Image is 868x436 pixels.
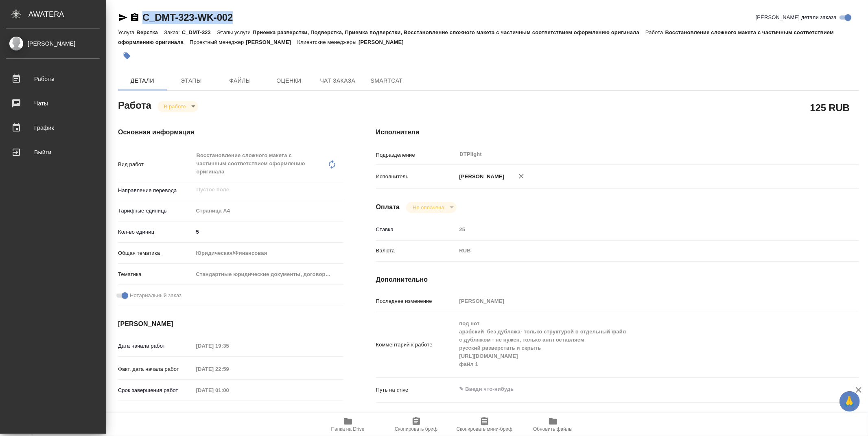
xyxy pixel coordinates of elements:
[118,207,193,215] p: Тарифные единицы
[118,97,151,112] h2: Работа
[2,142,104,162] a: Выйти
[756,13,837,22] span: [PERSON_NAME] детали заказа
[297,39,359,45] p: Клиентские менеджеры
[269,76,308,86] span: Оценки
[221,76,260,86] span: Файлы
[376,247,457,255] p: Валюта
[331,426,365,432] span: Папка на Drive
[118,249,193,257] p: Общая тематика
[314,413,382,436] button: Папка на Drive
[457,223,819,235] input: Пустое поле
[182,29,217,35] p: C_DMT-323
[118,228,193,236] p: Кол-во единиц
[645,29,665,35] p: Работа
[376,297,457,305] p: Последнее изменение
[376,127,859,137] h4: Исполнители
[130,291,181,300] span: Нотариальный заказ
[118,160,193,169] p: Вид работ
[118,342,193,350] p: Дата начала работ
[2,118,104,138] a: График
[193,246,343,260] div: Юридическая/Финансовая
[118,127,343,137] h4: Основная информация
[6,146,100,158] div: Выйти
[123,76,162,86] span: Детали
[28,6,106,22] div: AWATERA
[359,39,410,45] p: [PERSON_NAME]
[6,73,100,85] div: Работы
[2,93,104,114] a: Чаты
[6,97,100,110] div: Чаты
[810,101,850,114] h2: 125 RUB
[118,29,136,35] p: Услуга
[193,384,265,396] input: Пустое поле
[164,29,181,35] p: Заказ:
[376,275,859,285] h4: Дополнительно
[193,267,343,281] div: Стандартные юридические документы, договоры, уставы
[118,365,193,373] p: Факт. дата начала работ
[406,202,456,213] div: В работе
[457,244,819,258] div: RUB
[193,204,343,218] div: Страница А4
[376,151,457,159] p: Подразделение
[376,386,457,394] p: Путь на drive
[217,29,253,35] p: Этапы услуги
[382,413,450,436] button: Скопировать бриф
[193,340,265,352] input: Пустое поле
[457,426,512,432] span: Скопировать мини-бриф
[376,202,400,212] h4: Оплата
[118,386,193,394] p: Срок завершения работ
[118,47,136,65] button: Добавить тэг
[376,226,457,234] p: Ставка
[318,76,357,86] span: Чат заказа
[246,39,297,45] p: [PERSON_NAME]
[157,101,198,112] div: В работе
[193,363,265,375] input: Пустое поле
[162,103,188,110] button: В работе
[118,186,193,195] p: Направление перевода
[519,413,587,436] button: Обновить файлы
[533,426,573,432] span: Обновить файлы
[172,76,211,86] span: Этапы
[457,317,819,371] textarea: под нот арабский без дубляжа- только структурой в отдельный файл с дубляжом - не нужен, только ан...
[190,39,246,45] p: Проектный менеджер
[136,29,164,35] p: Верстка
[6,39,100,48] div: [PERSON_NAME]
[367,76,406,86] span: SmartCat
[118,13,128,22] button: Скопировать ссылку для ЯМессенджера
[376,173,457,181] p: Исполнитель
[376,341,457,349] p: Комментарий к работе
[450,413,519,436] button: Скопировать мини-бриф
[196,185,324,195] input: Пустое поле
[457,173,505,181] p: [PERSON_NAME]
[130,13,140,22] button: Скопировать ссылку
[118,319,343,329] h4: [PERSON_NAME]
[840,391,860,412] button: 🙏
[142,12,233,23] a: C_DMT-323-WK-002
[2,69,104,89] a: Работы
[410,204,446,211] button: Не оплачена
[6,122,100,134] div: График
[193,226,343,238] input: ✎ Введи что-нибудь
[395,426,437,432] span: Скопировать бриф
[512,167,530,185] button: Удалить исполнителя
[253,29,645,35] p: Приемка разверстки, Подверстка, Приемка подверстки, Восстановление сложного макета с частичным со...
[118,270,193,278] p: Тематика
[457,295,819,307] input: Пустое поле
[843,393,857,410] span: 🙏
